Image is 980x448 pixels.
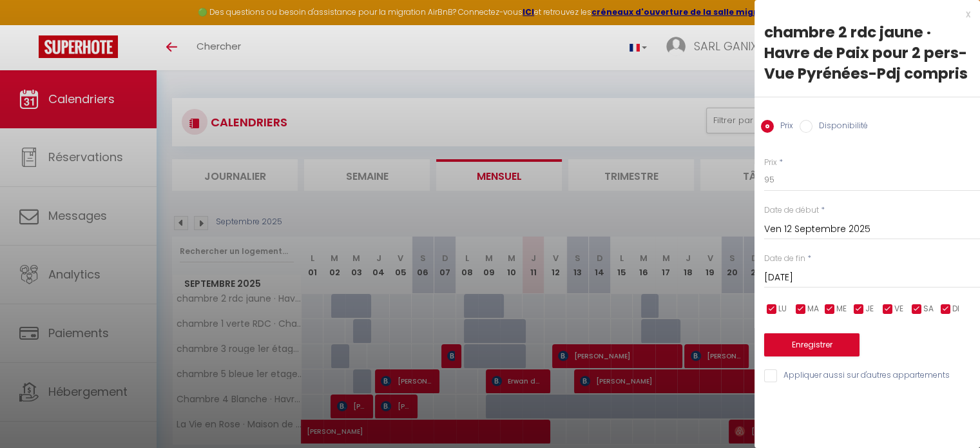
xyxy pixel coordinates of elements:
[764,204,819,217] label: Date de début
[764,22,970,84] div: chambre 2 rdc jaune · Havre de Paix pour 2 pers-Vue Pyrénées-Pdj compris
[807,303,819,315] span: MA
[774,120,793,134] label: Prix
[925,390,970,438] iframe: Chat
[764,333,860,356] button: Enregistrer
[764,157,777,169] label: Prix
[894,303,903,315] span: VE
[764,253,805,265] label: Date de fin
[952,303,959,315] span: DI
[865,303,874,315] span: JE
[754,6,970,22] div: x
[812,120,868,134] label: Disponibilité
[923,303,934,315] span: SA
[836,303,847,315] span: ME
[10,5,49,44] button: Ouvrir le widget de chat LiveChat
[778,303,787,315] span: LU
